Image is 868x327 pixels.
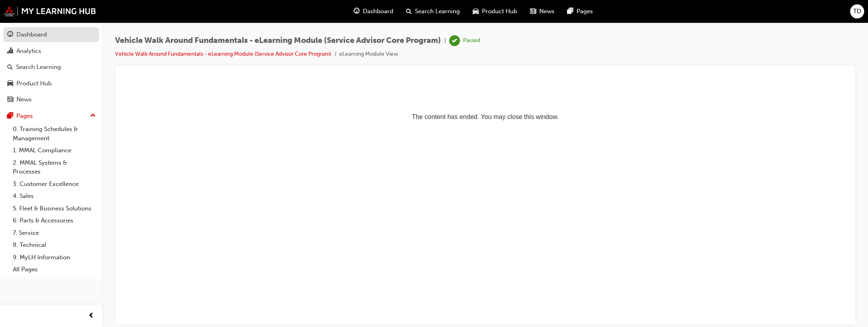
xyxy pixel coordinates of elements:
[577,7,593,16] span: Pages
[115,50,331,57] a: Vehicle Walk Around Fundamentals - eLearning Module (Service Advisor Core Program)
[3,44,99,59] a: Analytics
[7,64,13,71] span: search-icon
[406,6,412,16] span: search-icon
[4,6,96,16] img: mmal
[3,27,99,42] a: Dashboard
[16,30,47,39] div: Dashboard
[3,26,99,109] button: DashboardAnalyticsSearch LearningProduct HubNews
[482,7,517,16] span: Product Hub
[115,36,441,45] span: Vehicle Walk Around Fundamentals - eLearning Module (Service Advisor Core Program)
[3,76,99,91] a: Product Hub
[415,7,460,16] span: Search Learning
[16,79,52,88] div: Product Hub
[10,214,99,227] a: 6. Parts & Accessories
[10,157,99,178] a: 2. MMAL Systems & Processes
[354,6,360,16] span: guage-icon
[10,202,99,215] a: 5. Fleet & Business Solutions
[363,7,393,16] span: Dashboard
[7,31,13,38] span: guage-icon
[339,50,398,59] li: eLearning Module View
[7,96,13,103] span: news-icon
[347,3,400,20] a: guage-iconDashboard
[10,263,99,276] a: All Pages
[530,6,536,16] span: news-icon
[7,80,13,87] span: car-icon
[3,109,99,123] button: Pages
[850,4,864,18] button: TD
[567,6,573,16] span: pages-icon
[466,3,524,20] a: car-iconProduct Hub
[16,111,33,121] div: Pages
[10,251,99,264] a: 9. MyLH Information
[88,311,94,321] span: prev-icon
[524,3,561,20] a: news-iconNews
[449,35,460,46] span: learningRecordVerb_PASS-icon
[3,6,724,42] p: The content has ended. You may close this window.
[10,227,99,239] a: 7. Service
[561,3,599,20] a: pages-iconPages
[16,46,41,56] div: Analytics
[473,6,479,16] span: car-icon
[853,7,861,16] span: TD
[10,123,99,144] a: 0. Training Schedules & Management
[16,95,32,104] div: News
[10,178,99,190] a: 3. Customer Excellence
[3,60,99,75] a: Search Learning
[400,3,466,20] a: search-iconSearch Learning
[16,63,61,72] div: Search Learning
[3,92,99,107] a: News
[10,190,99,202] a: 4. Sales
[90,111,96,121] span: up-icon
[10,144,99,157] a: 1. MMAL Compliance
[7,113,13,120] span: pages-icon
[463,37,480,44] div: Passed
[7,48,13,55] span: chart-icon
[539,7,554,16] span: News
[10,239,99,251] a: 8. Technical
[444,36,446,45] span: |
